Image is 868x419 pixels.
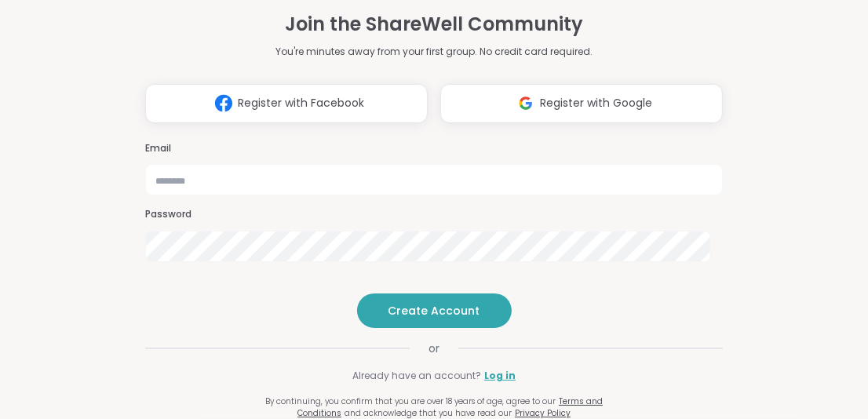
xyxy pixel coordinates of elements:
[484,369,516,383] a: Log in
[345,407,512,419] span: and acknowledge that you have read our
[285,10,583,38] h1: Join the ShareWell Community
[297,395,603,419] a: Terms and Conditions
[275,45,593,59] p: You're minutes away from your first group. No credit card required.
[357,293,512,328] button: Create Account
[511,89,541,118] img: ShareWell Logomark
[209,89,239,118] img: ShareWell Logomark
[145,142,723,155] h3: Email
[440,84,723,123] button: Register with Google
[410,341,458,356] span: or
[145,84,428,123] button: Register with Facebook
[145,208,723,221] h3: Password
[515,407,571,419] a: Privacy Policy
[388,303,480,319] span: Create Account
[352,369,481,383] span: Already have an account?
[265,395,556,407] span: By continuing, you confirm that you are over 18 years of age, agree to our
[541,95,653,111] span: Register with Google
[239,95,365,111] span: Register with Facebook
